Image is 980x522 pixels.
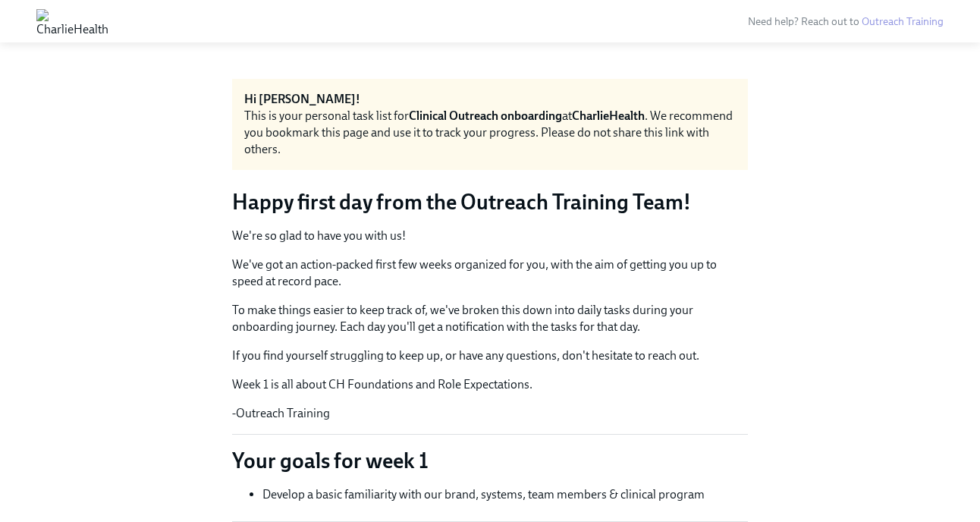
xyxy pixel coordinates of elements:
p: -Outreach Training [232,405,748,422]
h3: Happy first day from the Outreach Training Team! [232,188,748,215]
strong: Clinical Outreach onboarding [409,108,562,123]
li: Develop a basic familiarity with our brand, systems, team members & clinical program [262,486,748,503]
img: CharlieHealth [36,9,108,33]
span: Need help? Reach out to [748,15,944,28]
strong: Hi [PERSON_NAME]! [244,92,360,106]
a: Outreach Training [862,15,944,28]
p: Week 1 is all about CH Foundations and Role Expectations. [232,376,748,393]
p: To make things easier to keep track of, we've broken this down into daily tasks during your onboa... [232,302,748,335]
strong: CharlieHealth [572,108,645,123]
p: We've got an action-packed first few weeks organized for you, with the aim of getting you up to s... [232,256,748,290]
p: Your goals for week 1 [232,447,748,474]
div: This is your personal task list for at . We recommend you bookmark this page and use it to track ... [244,108,736,158]
p: If you find yourself struggling to keep up, or have any questions, don't hesitate to reach out. [232,347,748,364]
p: We're so glad to have you with us! [232,228,748,244]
